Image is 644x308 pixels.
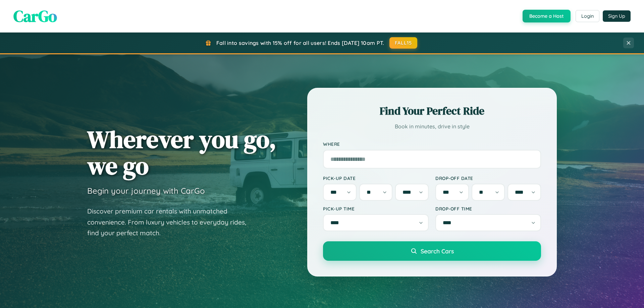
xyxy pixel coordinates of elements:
span: CarGo [13,5,57,27]
h2: Find Your Perfect Ride [323,104,541,118]
h3: Begin your journey with CarGo [87,186,205,196]
button: FALL15 [389,37,418,49]
h1: Wherever you go, we go [87,126,276,179]
button: Sign Up [603,10,631,22]
label: Drop-off Time [435,206,541,211]
p: Discover premium car rentals with unmatched convenience. From luxury vehicles to everyday rides, ... [87,206,255,239]
label: Pick-up Date [323,175,429,181]
button: Become a Host [523,10,571,22]
label: Where [323,141,541,147]
span: Search Cars [421,247,454,255]
button: Login [576,10,599,22]
button: Search Cars [323,241,541,261]
label: Pick-up Time [323,206,429,211]
label: Drop-off Date [435,175,541,181]
span: Fall into savings with 15% off for all users! Ends [DATE] 10am PT. [216,40,384,46]
p: Book in minutes, drive in style [323,122,541,131]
